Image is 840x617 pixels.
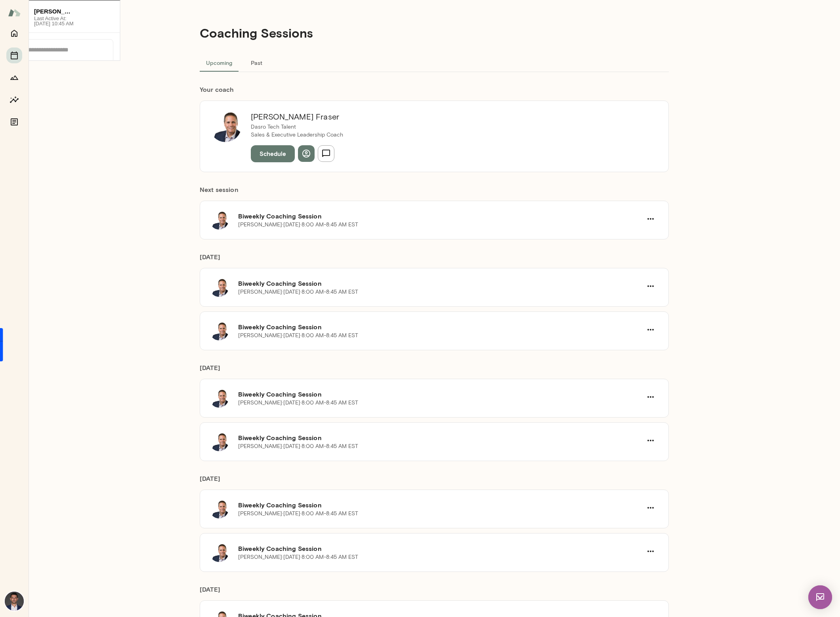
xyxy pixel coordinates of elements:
[238,544,642,553] h6: Biweekly Coaching Session
[238,288,358,296] p: [PERSON_NAME] · [DATE] · 8:00 AM-8:45 AM EST
[238,211,642,221] h6: Biweekly Coaching Session
[238,322,642,332] h6: Biweekly Coaching Session
[6,47,22,63] button: Sessions
[6,70,22,85] button: Growth Plan
[238,399,358,407] p: [PERSON_NAME] · [DATE] · 8:00 AM-8:45 AM EST
[200,585,669,600] h6: [DATE]
[6,25,22,41] button: Home
[238,442,358,450] p: [PERSON_NAME] · [DATE] · 8:00 AM-8:45 AM EST
[238,332,358,340] p: [PERSON_NAME] · [DATE] · 8:00 AM-8:45 AM EST
[238,553,358,561] p: [PERSON_NAME] · [DATE] · 8:00 AM-8:45 AM EST
[238,500,642,510] h6: Biweekly Coaching Session
[238,389,642,399] h6: Biweekly Coaching Session
[238,510,358,518] p: [PERSON_NAME] · [DATE] · 8:00 AM-8:45 AM EST
[200,474,669,490] h6: [DATE]
[200,252,669,268] h6: [DATE]
[238,279,642,288] h6: Biweekly Coaching Session
[6,114,22,130] button: Documents
[6,92,22,108] button: Insights
[13,9,27,23] img: https://nyc3.digitaloceanspaces.com/mento-space/profiles/cl1meoh1t000109jl12oh3z32.jpg
[33,15,74,25] span: Last Active At: [DATE] 10:45 AM
[5,592,24,611] img: Aaron Alamary
[200,363,669,379] h6: [DATE]
[8,5,21,20] img: Mento
[238,433,642,442] h6: Biweekly Coaching Session
[33,6,74,15] h6: [PERSON_NAME]
[238,221,358,229] p: [PERSON_NAME] · [DATE] · 8:00 AM-8:45 AM EST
